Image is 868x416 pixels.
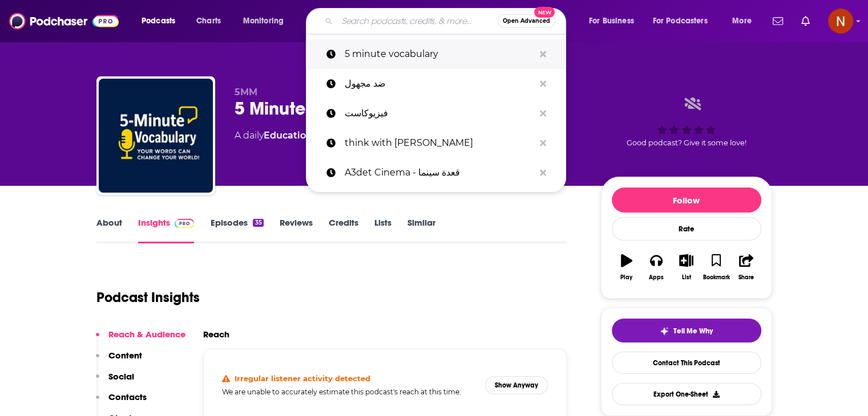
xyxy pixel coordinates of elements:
button: Social [96,371,134,392]
div: A daily podcast [235,129,349,142]
input: Search podcasts, credits, & more... [337,12,498,30]
button: Apps [641,247,671,288]
button: Bookmark [701,247,731,288]
p: Content [108,350,142,361]
span: Open Advanced [503,18,550,24]
a: Similar [407,217,435,243]
a: think with [PERSON_NAME] [306,128,566,158]
img: Podchaser Pro [175,219,195,228]
a: فيزيوكاست [306,99,566,128]
button: Export One-Sheet [612,383,761,405]
p: 5 minute vocabulary [345,39,534,69]
a: Episodes35 [210,217,263,243]
button: open menu [724,12,766,30]
h4: Irregular listener activity detected [235,374,370,383]
span: Logged in as AdelNBM [828,9,853,34]
button: open menu [134,12,190,30]
a: 5 minute vocabulary [306,39,566,69]
button: Follow [612,187,761,213]
img: 5 Minute English Vocabulary Show [99,79,213,193]
a: A3det Cinema - قعدة سينما [306,158,566,187]
div: Play [620,274,632,281]
span: 5MM [235,87,257,97]
p: A3det Cinema - قعدة سينما [345,158,534,187]
button: Share [731,247,761,288]
h2: Reach [203,329,229,340]
button: Reach & Audience [96,329,185,350]
p: Social [108,371,134,382]
a: Charts [189,12,228,30]
img: Podchaser - Follow, Share and Rate Podcasts [9,10,119,32]
button: Show profile menu [828,9,853,34]
a: Education [264,130,312,141]
div: Apps [649,274,664,281]
a: ضد مجهول [306,69,566,99]
p: think with hessa [345,128,534,158]
a: About [96,217,122,243]
p: فيزيوكاست [345,99,534,128]
img: tell me why sparkle [660,327,669,336]
button: Content [96,350,142,371]
span: More [732,13,752,29]
img: User Profile [828,9,853,34]
div: 35 [253,219,263,227]
div: Rate [612,217,761,240]
span: Monitoring [243,13,284,29]
button: List [671,247,701,288]
span: Podcasts [142,13,175,29]
div: Search podcasts, credits, & more... [317,8,577,34]
a: InsightsPodchaser Pro [138,217,195,243]
a: Reviews [280,217,313,243]
a: Lists [374,217,391,243]
p: Reach & Audience [108,329,185,340]
div: Share [738,274,754,281]
button: Open AdvancedNew [498,14,555,28]
button: open menu [235,12,298,30]
span: Good podcast? Give it some love! [627,138,746,147]
p: ضد مجهول [345,69,534,99]
button: Play [612,247,641,288]
div: Bookmark [703,274,729,281]
span: For Podcasters [653,13,708,29]
span: New [534,7,555,18]
p: Contacts [108,391,147,402]
button: open menu [581,12,648,30]
button: tell me why sparkleTell Me Why [612,319,761,342]
div: Good podcast? Give it some love! [601,87,772,157]
a: Credits [329,217,358,243]
a: Contact This Podcast [612,352,761,374]
h1: Podcast Insights [96,289,200,306]
h5: We are unable to accurately estimate this podcast's reach at this time. [222,388,477,396]
a: Show notifications dropdown [797,11,814,31]
button: Show Anyway [485,376,548,394]
button: Contacts [96,391,147,413]
a: Show notifications dropdown [768,11,788,31]
span: For Business [589,13,634,29]
span: Tell Me Why [673,327,713,336]
div: List [682,274,691,281]
span: Charts [196,13,221,29]
button: open menu [645,12,724,30]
